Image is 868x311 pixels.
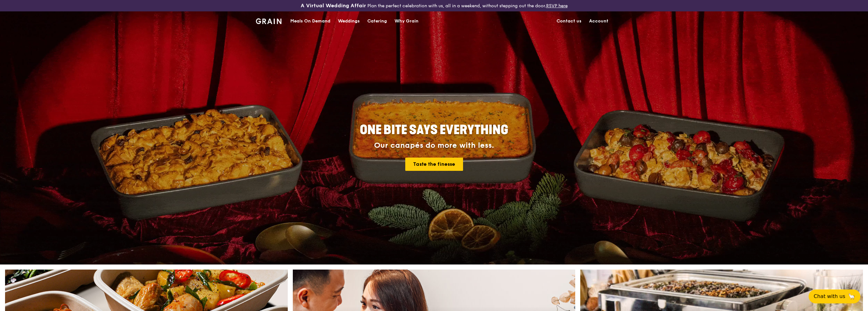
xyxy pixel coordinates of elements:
span: ONE BITE SAYS EVERYTHING [360,122,508,138]
div: Our canapés do more with less. [320,141,548,150]
a: Contact us [553,12,585,31]
span: Chat with us [814,293,845,300]
div: Catering [367,12,387,31]
a: Catering [364,12,391,31]
a: Why Grain [391,12,422,31]
img: Grain [256,18,281,24]
a: Weddings [334,12,364,31]
button: Chat with us🦙 [809,289,860,303]
div: Weddings [338,12,360,31]
a: RSVP here [546,3,568,9]
a: Taste the finesse [405,158,463,171]
a: Account [585,12,612,31]
a: GrainGrain [256,11,281,30]
div: Why Grain [395,12,419,31]
h3: A Virtual Wedding Affair [301,3,366,9]
div: Meals On Demand [290,12,330,31]
span: 🦙 [848,293,855,300]
div: Plan the perfect celebration with us, all in a weekend, without stepping out the door. [252,3,616,9]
